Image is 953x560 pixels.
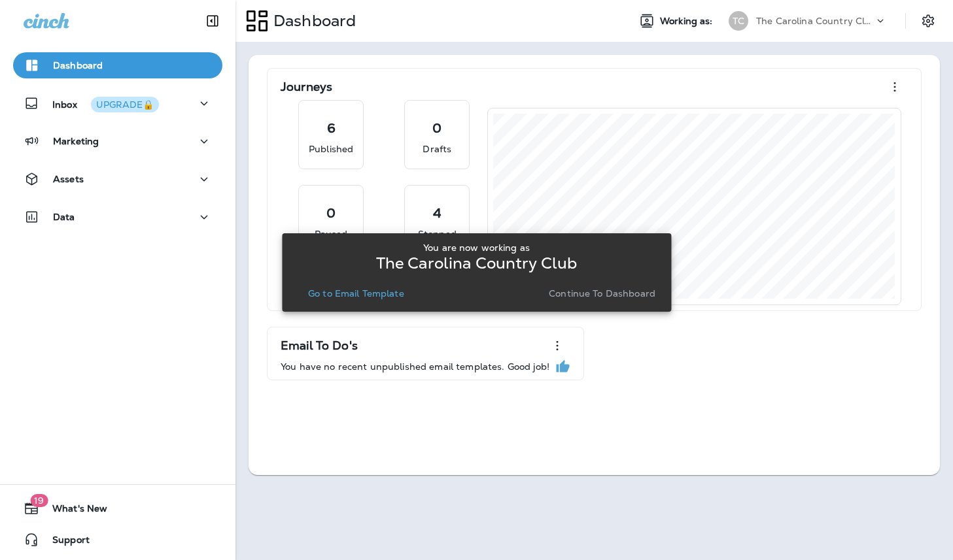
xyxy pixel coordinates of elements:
[13,90,222,116] button: InboxUPGRADE🔒
[916,9,940,33] button: Settings
[96,100,154,109] div: UPGRADE🔒
[13,495,222,521] button: 19What's New
[13,166,222,192] button: Assets
[91,97,159,112] button: UPGRADE🔒
[268,11,356,31] p: Dashboard
[660,16,716,27] span: Working as:
[39,503,107,519] span: What's New
[13,128,222,154] button: Marketing
[376,258,578,269] p: The Carolina Country Club
[281,80,332,93] p: Journeys
[308,288,404,299] p: Go to Email Template
[30,494,48,507] span: 19
[281,361,549,372] p: You have no recent unpublished email templates. Good job!
[53,136,99,146] p: Marketing
[13,52,222,78] button: Dashboard
[194,8,231,34] button: Collapse Sidebar
[53,60,103,71] p: Dashboard
[281,339,358,352] p: Email To Do's
[39,535,90,550] span: Support
[756,16,874,26] p: The Carolina Country Club
[423,242,530,253] p: You are now working as
[544,284,661,303] button: Continue to Dashboard
[729,11,748,31] div: TC
[303,284,409,303] button: Go to Email Template
[13,527,222,553] button: Support
[13,204,222,230] button: Data
[53,212,75,222] p: Data
[549,288,655,299] p: Continue to Dashboard
[52,97,159,110] p: Inbox
[53,174,84,184] p: Assets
